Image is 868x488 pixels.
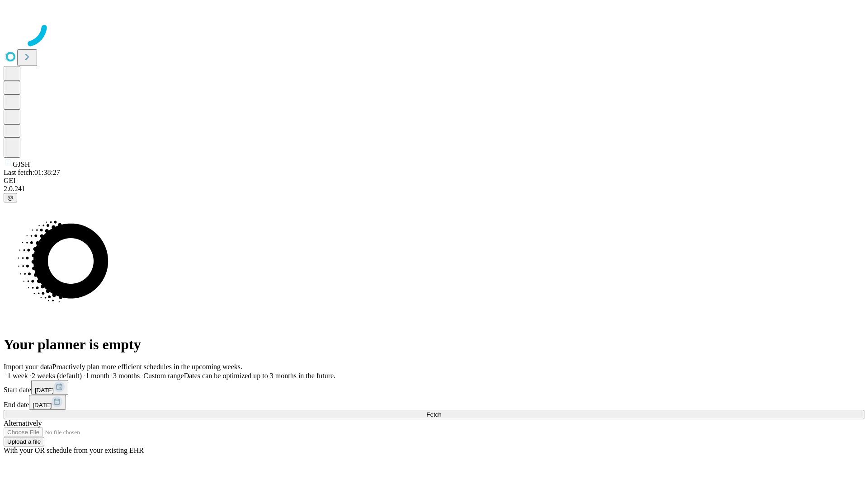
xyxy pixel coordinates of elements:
[29,395,66,410] button: [DATE]
[7,194,14,201] span: @
[4,395,864,410] div: End date
[4,437,44,446] button: Upload a file
[4,185,864,193] div: 2.0.241
[113,372,140,380] span: 3 months
[4,193,17,202] button: @
[4,446,144,454] span: With your OR schedule from your existing EHR
[4,380,864,395] div: Start date
[4,177,864,185] div: GEI
[4,363,52,371] span: Import your data
[4,336,864,353] h1: Your planner is empty
[33,402,52,408] span: [DATE]
[4,410,864,419] button: Fetch
[426,411,441,418] span: Fetch
[35,387,54,394] span: [DATE]
[32,372,82,380] span: 2 weeks (default)
[4,419,42,427] span: Alternatively
[52,363,242,371] span: Proactively plan more efficient schedules in the upcoming weeks.
[13,160,30,168] span: GJSH
[184,372,335,380] span: Dates can be optimized up to 3 months in the future.
[7,372,28,380] span: 1 week
[31,380,68,395] button: [DATE]
[85,372,109,380] span: 1 month
[4,169,60,176] span: Last fetch: 01:38:27
[143,372,184,380] span: Custom range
